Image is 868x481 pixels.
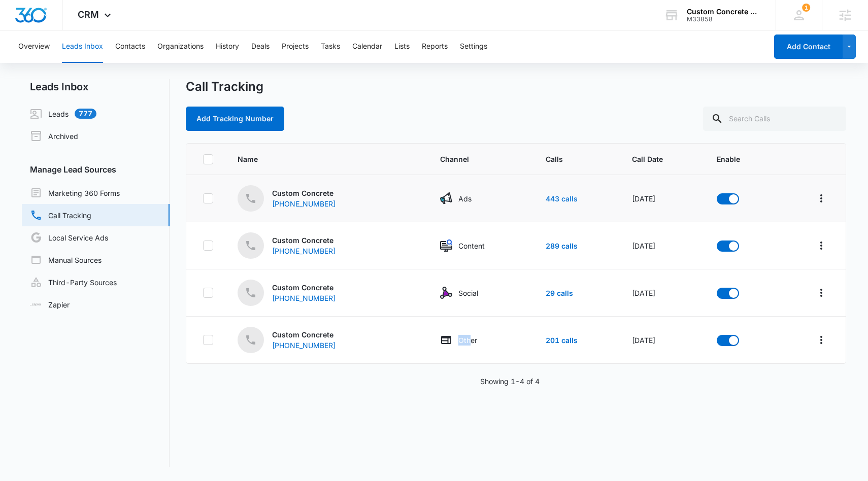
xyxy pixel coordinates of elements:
p: Social [458,288,478,298]
a: Call Tracking [30,209,91,221]
span: Enable [717,154,765,164]
a: [PHONE_NUMBER] [272,246,346,256]
div: [PHONE_NUMBER] [272,340,336,351]
p: Custom Concrete [272,282,346,293]
a: Zapier [30,299,70,310]
button: Settings [460,30,487,63]
span: Calls [546,154,608,164]
div: notifications count [802,4,810,12]
button: Overview [18,30,50,63]
button: Calendar [352,30,382,63]
div: [PHONE_NUMBER] [272,198,336,209]
a: Manual Sources [30,254,102,266]
p: Showing 1-4 of 4 [480,376,540,387]
a: 443 calls [546,194,578,203]
span: CRM [78,9,99,20]
button: Overflow Menu [813,190,829,207]
div: [DATE] [632,240,692,251]
button: Add Contact [774,35,843,59]
input: Search Calls [703,107,846,131]
p: Custom Concrete [272,235,346,246]
p: Custom Concrete [272,188,346,198]
div: account name [687,8,761,16]
a: [PHONE_NUMBER] [272,198,346,209]
div: account id [687,16,761,23]
div: [PHONE_NUMBER] [272,246,336,256]
div: [DATE] [632,288,692,298]
button: Organizations [157,30,204,63]
button: Tasks [321,30,340,63]
img: Social [440,287,452,299]
div: [DATE] [632,193,692,204]
h2: Leads Inbox [22,79,170,94]
button: Overflow Menu [813,237,829,254]
button: Reports [422,30,448,63]
a: Marketing 360 Forms [30,187,120,199]
button: Deals [251,30,270,63]
a: Local Service Ads [30,231,108,244]
button: Add Tracking Number [186,107,284,131]
div: [PHONE_NUMBER] [272,293,336,303]
button: History [216,30,239,63]
h3: Manage Lead Sources [22,163,170,176]
span: 1 [802,4,810,12]
p: Other [458,335,477,346]
h1: Call Tracking [186,79,263,94]
span: Call Date [632,154,692,164]
img: Ads [440,192,452,204]
span: Channel [440,154,521,164]
button: Overflow Menu [813,332,829,348]
p: Custom Concrete [272,329,346,340]
button: Projects [282,30,309,63]
p: Ads [458,193,472,204]
a: 201 calls [546,336,578,345]
div: [DATE] [632,335,692,346]
button: Contacts [115,30,145,63]
a: Third-Party Sources [30,276,117,288]
button: Overflow Menu [813,285,829,301]
button: Leads Inbox [62,30,103,63]
a: Archived [30,130,78,142]
a: 29 calls [546,289,573,297]
a: [PHONE_NUMBER] [272,340,346,351]
a: Leads777 [30,108,96,120]
a: [PHONE_NUMBER] [272,293,346,303]
img: Content [440,239,452,252]
a: 289 calls [546,242,578,250]
span: Name [238,154,416,164]
button: Lists [394,30,410,63]
p: Content [458,240,485,251]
